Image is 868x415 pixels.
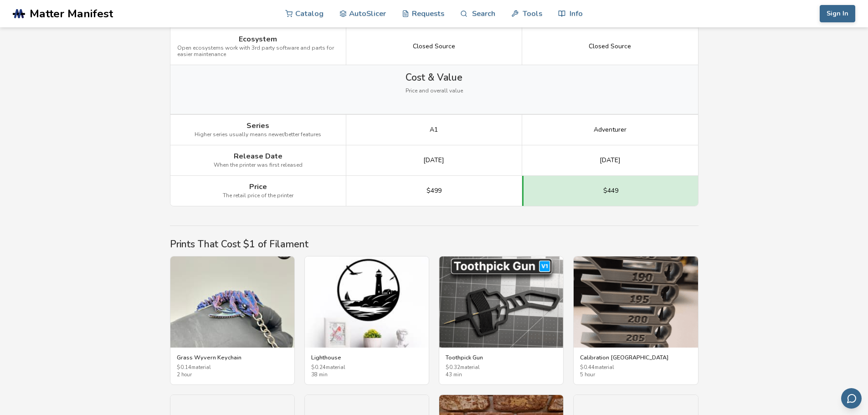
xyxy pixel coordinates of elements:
span: $499 [426,187,442,195]
span: A1 [430,126,438,133]
span: Matter Manifest [30,7,113,20]
span: $ 0.32 material [446,365,557,371]
span: Higher series usually means newer/better features [195,132,321,138]
span: Ecosystem [239,35,277,43]
a: LighthouseLighthouse$0.24material38 min [304,256,429,385]
span: 43 min [446,372,557,378]
span: Adventurer [594,126,627,133]
span: Release Date [234,152,282,160]
span: Closed Source [413,43,455,50]
span: When the printer was first released [214,162,303,169]
img: Toothpick Gun [439,256,563,348]
span: The retail price of the printer [223,193,293,199]
h3: Calibration [GEOGRAPHIC_DATA] [580,354,691,361]
button: Send feedback via email [841,388,862,409]
img: Lighthouse [305,256,429,348]
span: Closed Source [589,43,631,50]
a: Toothpick GunToothpick Gun$0.32material43 min [439,256,564,385]
span: 5 hour [580,372,691,378]
span: $449 [603,187,618,195]
button: Sign In [820,5,855,22]
a: Grass Wyvern KeychainGrass Wyvern Keychain$0.14material2 hour [170,256,295,385]
span: $ 0.44 material [580,365,691,371]
a: Calibration Temp TowerCalibration [GEOGRAPHIC_DATA]$0.44material5 hour [573,256,698,385]
span: [DATE] [423,157,444,164]
span: [DATE] [600,157,621,164]
span: $ 0.14 material [177,365,288,371]
img: Calibration Temp Tower [574,256,698,348]
h3: Grass Wyvern Keychain [177,354,288,361]
span: Price and overall value [406,88,463,94]
span: Series [247,122,269,130]
img: Grass Wyvern Keychain [170,256,294,348]
h3: Toothpick Gun [446,354,557,361]
span: Cost & Value [406,72,462,83]
span: $ 0.24 material [311,365,422,371]
h3: Lighthouse [311,354,422,361]
span: Price [249,183,267,191]
span: 38 min [311,372,422,378]
span: Open ecosystems work with 3rd party software and parts for easier maintenance [177,45,339,58]
span: 2 hour [177,372,288,378]
h2: Prints That Cost $1 of Filament [170,239,699,250]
